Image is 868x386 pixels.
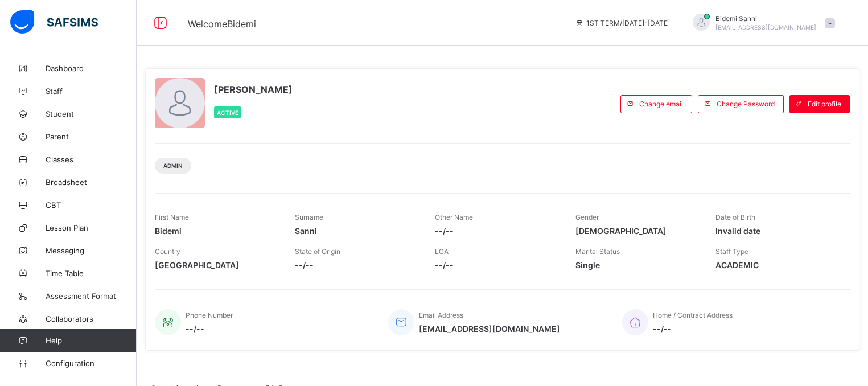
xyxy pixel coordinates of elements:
[46,291,137,301] span: Assessment Format
[46,359,136,368] span: Configuration
[46,64,137,73] span: Dashboard
[435,226,558,236] span: --/--
[715,260,838,270] span: ACADEMIC
[419,311,463,319] span: Email Address
[10,10,98,34] img: safsims
[715,213,755,221] span: Date of Birth
[46,132,137,141] span: Parent
[715,247,748,256] span: Staff Type
[46,223,137,232] span: Lesson Plan
[808,100,841,108] span: Edit profile
[46,246,137,255] span: Messaging
[186,311,233,319] span: Phone Number
[46,269,137,278] span: Time Table
[155,226,278,236] span: Bidemi
[653,311,733,319] span: Home / Contract Address
[46,155,137,164] span: Classes
[46,336,136,345] span: Help
[681,14,841,32] div: BidemiSanni
[575,247,620,256] span: Marital Status
[46,200,137,210] span: CBT
[46,87,137,96] span: Staff
[155,213,189,221] span: First Name
[717,100,775,108] span: Change Password
[188,18,256,30] span: Welcome Bidemi
[46,109,137,118] span: Student
[575,226,698,236] span: [DEMOGRAPHIC_DATA]
[295,260,418,270] span: --/--
[575,260,698,270] span: Single
[575,19,670,27] span: session/term information
[186,324,233,334] span: --/--
[217,109,238,116] span: Active
[419,324,560,334] span: [EMAIL_ADDRESS][DOMAIN_NAME]
[435,247,449,256] span: LGA
[46,314,137,323] span: Collaborators
[295,226,418,236] span: Sanni
[295,247,340,256] span: State of Origin
[435,260,558,270] span: --/--
[155,247,180,256] span: Country
[653,324,733,334] span: --/--
[155,260,278,270] span: [GEOGRAPHIC_DATA]
[46,178,137,187] span: Broadsheet
[435,213,473,221] span: Other Name
[639,100,683,108] span: Change email
[715,14,816,23] span: Bidemi Sanni
[295,213,323,221] span: Surname
[163,162,183,169] span: Admin
[715,24,816,31] span: [EMAIL_ADDRESS][DOMAIN_NAME]
[214,84,293,95] span: [PERSON_NAME]
[575,213,599,221] span: Gender
[715,226,838,236] span: Invalid date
